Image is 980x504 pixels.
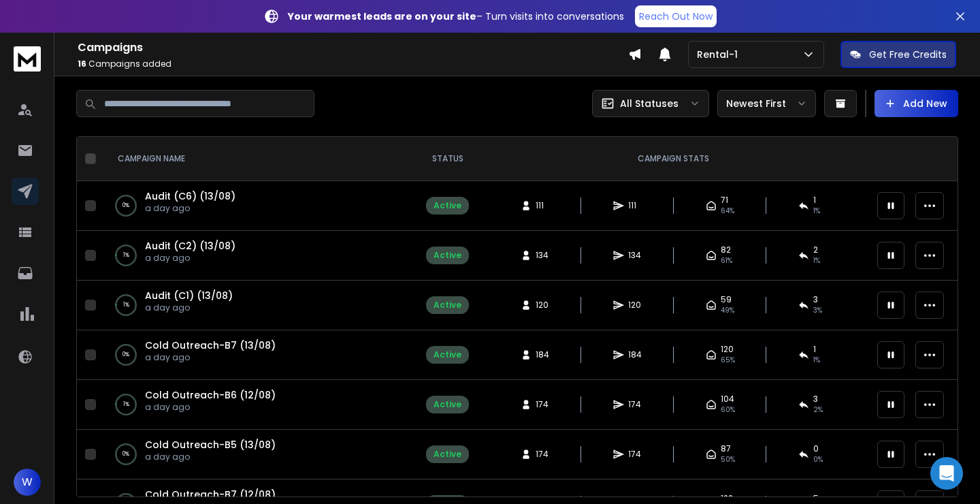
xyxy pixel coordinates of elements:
span: 174 [536,399,549,410]
button: W [14,469,41,496]
a: Reach Out Now [635,5,717,27]
div: Active [434,300,461,311]
a: Audit (C6) (13/08) [145,189,235,203]
a: Cold Outreach-B6 (12/08) [145,388,276,402]
span: 5 [813,493,819,504]
span: 65 % [721,355,735,366]
p: 1 % [123,398,129,411]
span: 1 % [813,255,820,266]
p: a day ago [145,452,276,462]
span: 2 [813,245,818,255]
span: 82 [721,245,731,255]
span: 122 [721,493,733,504]
td: 0%Audit (C6) (13/08)a day ago [101,181,418,231]
span: 3 [813,394,818,405]
p: Reach Out Now [639,10,713,23]
span: 3 [813,294,818,305]
span: 60 % [721,405,735,415]
span: 120 [536,300,549,311]
span: 61 % [721,255,732,266]
p: 1 % [123,298,129,312]
a: Cold Outreach-B7 (13/08) [145,338,276,352]
span: 0 % [813,454,823,465]
span: 50 % [721,454,735,465]
div: Active [434,449,461,460]
div: Active [434,399,461,410]
span: 134 [628,250,642,261]
span: 111 [536,200,549,211]
strong: Your warmest leads are on your site [288,10,476,23]
p: All Statuses [620,97,679,110]
span: 59 [721,294,732,305]
a: Audit (C1) (13/08) [145,289,233,302]
span: 71 [721,195,728,206]
div: Active [434,200,461,211]
span: 120 [628,300,642,311]
span: 174 [628,399,642,410]
span: 3 % [813,305,822,316]
td: 1%Audit (C2) (13/08)a day ago [101,231,418,281]
a: Audit (C2) (13/08) [145,239,235,253]
img: logo [14,46,41,72]
th: STATUS [418,137,477,181]
p: 0 % [122,199,129,212]
p: Rental-1 [697,48,743,61]
p: 1 % [123,249,129,262]
span: 184 [536,349,549,360]
div: Open Intercom Messenger [930,457,963,490]
p: Get Free Credits [869,48,947,61]
span: 134 [536,250,549,261]
span: 104 [721,394,734,405]
span: 174 [628,449,642,460]
span: 0 [813,443,819,454]
span: 1 % [813,206,820,217]
span: 174 [536,449,549,460]
div: Active [434,250,461,261]
p: 0 % [122,447,129,461]
a: Cold Outreach-B7 (12/08) [145,488,276,501]
td: 0%Cold Outreach-B5 (13/08)a day ago [101,430,418,479]
button: Newest First [717,90,816,117]
td: 1%Audit (C1) (13/08)a day ago [101,281,418,330]
th: CAMPAIGN NAME [101,137,418,181]
span: 49 % [721,305,734,316]
span: 87 [721,443,731,454]
p: a day ago [145,402,276,413]
p: a day ago [145,302,233,313]
span: 1 [813,344,816,355]
span: 64 % [721,206,734,217]
span: 16 [78,58,86,69]
span: 1 [813,195,816,206]
td: 1%Cold Outreach-B6 (12/08)a day ago [101,380,418,430]
span: 184 [628,349,642,360]
p: a day ago [145,253,235,264]
h1: Campaigns [78,40,628,56]
p: Campaigns added [78,59,628,69]
th: CAMPAIGN STATS [477,137,869,181]
p: a day ago [145,203,235,214]
button: Add New [875,90,958,117]
button: Get Free Credits [840,41,956,68]
p: 0 % [122,348,129,362]
a: Cold Outreach-B5 (13/08) [145,438,276,452]
td: 0%Cold Outreach-B7 (13/08)a day ago [101,330,418,380]
div: Active [434,349,461,360]
span: 111 [628,200,642,211]
p: a day ago [145,352,276,363]
span: 1 % [813,355,820,366]
span: 120 [721,344,734,355]
p: – Turn visits into conversations [288,10,624,23]
span: 2 % [813,405,823,415]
